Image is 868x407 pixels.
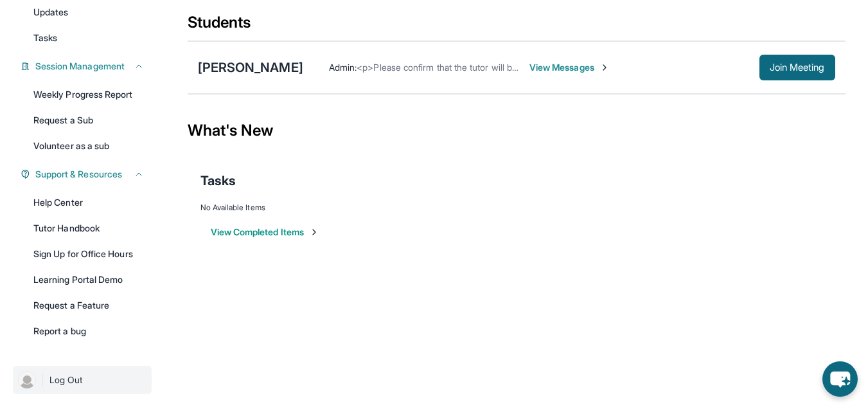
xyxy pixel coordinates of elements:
[26,134,152,158] a: Volunteer as a sub
[188,102,846,159] div: What's New
[41,372,44,388] span: |
[49,374,83,386] span: Log Out
[200,172,236,190] span: Tasks
[33,32,57,44] span: Tasks
[599,62,610,73] img: Chevron-Right
[329,62,357,73] span: Admin :
[13,366,152,394] a: |Log Out
[26,294,152,317] a: Request a Feature
[18,371,36,389] img: user-img
[26,1,152,24] a: Updates
[26,242,152,266] a: Sign Up for Office Hours
[26,217,152,240] a: Tutor Handbook
[529,61,610,74] span: View Messages
[30,60,144,73] button: Session Management
[26,109,152,132] a: Request a Sub
[35,168,122,181] span: Support & Resources
[26,191,152,214] a: Help Center
[26,83,152,106] a: Weekly Progress Report
[357,62,820,73] span: <p>Please confirm that the tutor will be able to attend your first assigned meeting time before j...
[30,168,144,181] button: Support & Resources
[198,59,303,77] div: [PERSON_NAME]
[822,361,858,397] button: chat-button
[33,6,69,19] span: Updates
[26,320,152,343] a: Report a bug
[211,226,319,239] button: View Completed Items
[200,203,833,213] div: No Available Items
[26,268,152,291] a: Learning Portal Demo
[188,12,846,41] div: Students
[26,26,152,50] a: Tasks
[35,60,125,73] span: Session Management
[770,64,825,71] span: Join Meeting
[759,55,835,80] button: Join Meeting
